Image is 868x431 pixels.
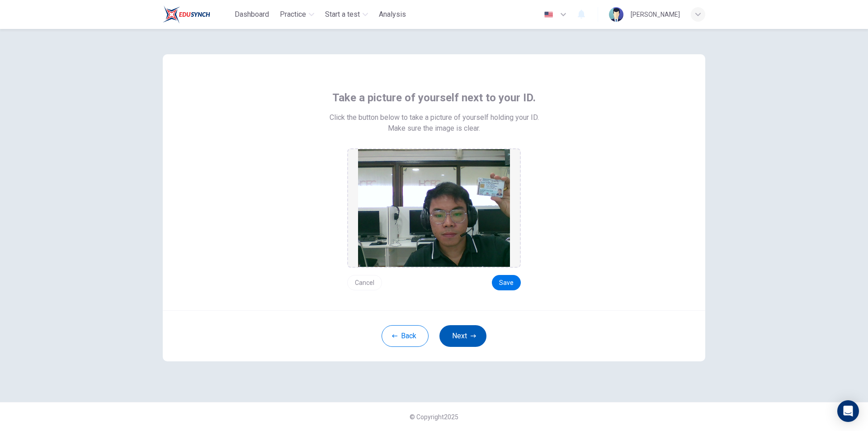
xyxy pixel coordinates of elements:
span: © Copyright 2025 [410,413,458,421]
button: Cancel [347,275,382,290]
button: Analysis [375,6,410,23]
span: Analysis [379,9,406,20]
img: preview screemshot [358,149,510,267]
span: Dashboard [235,9,269,20]
span: Take a picture of yourself next to your ID. [332,90,536,105]
button: Next [439,325,486,347]
img: Profile picture [609,7,623,22]
button: Save [492,275,521,290]
div: [PERSON_NAME] [631,9,680,20]
button: Back [382,325,429,347]
img: Train Test logo [163,5,210,24]
div: Open Intercom Messenger [837,400,859,422]
span: Make sure the image is clear. [388,123,480,134]
button: Dashboard [231,6,273,23]
a: Train Test logo [163,5,231,24]
button: Practice [276,6,318,23]
span: Click the button below to take a picture of yourself holding your ID. [330,112,539,123]
button: Start a test [321,6,372,23]
span: Practice [280,9,306,20]
img: en [543,11,554,18]
span: Start a test [325,9,360,20]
